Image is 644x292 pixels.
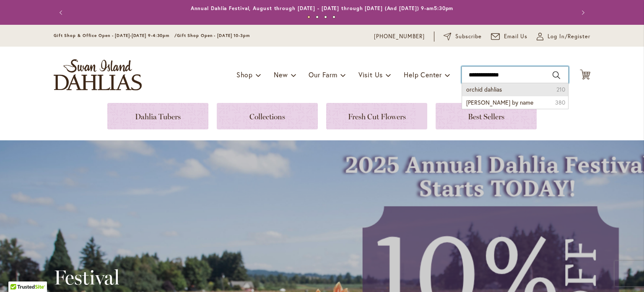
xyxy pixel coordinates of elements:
[309,70,337,79] span: Our Farm
[537,32,590,41] a: Log In/Register
[555,98,565,107] span: 380
[444,32,482,41] a: Subscribe
[358,70,383,79] span: Visit Us
[466,98,533,106] span: [PERSON_NAME] by name
[374,32,425,41] a: [PHONE_NUMBER]
[54,4,70,21] button: Previous
[404,70,442,79] span: Help Center
[556,85,565,94] span: 210
[553,68,560,82] button: Search
[191,5,454,11] a: Annual Dahlia Festival, August through [DATE] - [DATE] through [DATE] (And [DATE]) 9-am5:30pm
[54,33,177,38] span: Gift Shop & Office Open - [DATE]-[DATE] 9-4:30pm /
[324,16,327,18] button: 3 of 4
[466,85,502,93] span: orchid dahlias
[177,33,250,38] span: Gift Shop Open - [DATE] 10-3pm
[236,70,253,79] span: Shop
[491,32,528,41] a: Email Us
[274,70,288,79] span: New
[54,59,142,90] a: store logo
[332,16,335,18] button: 4 of 4
[316,16,319,18] button: 2 of 4
[307,16,310,18] button: 1 of 4
[574,4,590,21] button: Next
[548,32,590,41] span: Log In/Register
[455,32,482,41] span: Subscribe
[504,32,528,41] span: Email Us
